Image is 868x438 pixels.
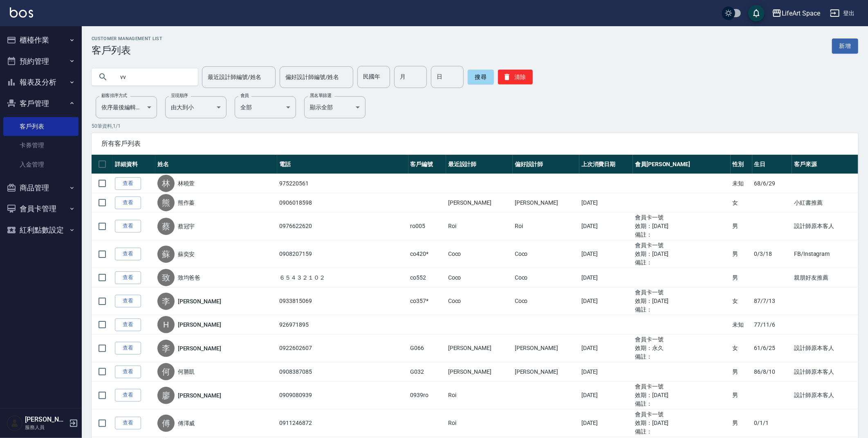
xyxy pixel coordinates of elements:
td: 0909080939 [277,382,408,409]
td: Coco [446,287,513,315]
td: 0908207159 [277,240,408,268]
td: 未知 [731,174,752,193]
th: 偏好設計師 [513,155,579,174]
label: 會員 [240,93,249,99]
td: [DATE] [579,268,633,287]
td: [PERSON_NAME] [513,362,579,382]
a: 新增 [832,38,858,54]
ul: 備註： [635,230,728,239]
ul: 效期： [DATE] [635,419,728,427]
td: 68/6/29 [752,174,792,193]
td: [PERSON_NAME] [513,193,579,212]
a: 查看 [115,196,141,209]
h2: Customer Management List [92,36,162,41]
td: 0906018598 [277,193,408,212]
td: 0/1/1 [752,409,792,437]
button: save [748,5,765,21]
ul: 會員卡一號 [635,410,728,419]
p: 服務人員 [25,424,67,431]
td: [DATE] [579,362,633,382]
td: Coco [446,268,513,287]
ul: 效期： [DATE] [635,297,728,305]
ul: 會員卡一號 [635,213,728,222]
a: 查看 [115,342,141,354]
button: 搜尋 [468,70,494,84]
ul: 會員卡一號 [635,241,728,250]
td: [DATE] [579,240,633,268]
td: [PERSON_NAME] [446,362,513,382]
th: 最近設計師 [446,155,513,174]
div: 全部 [235,96,296,118]
a: 林曉萱 [178,179,195,187]
ul: 效期： [DATE] [635,391,728,400]
button: 櫃檯作業 [3,29,79,51]
td: 0933815069 [277,287,408,315]
div: 熊 [157,194,175,211]
ul: 會員卡一號 [635,288,728,297]
a: 查看 [115,177,141,190]
th: 性別 [731,155,752,174]
td: 0908387085 [277,362,408,382]
div: LifeArt Space [782,8,820,18]
a: 查看 [115,318,141,331]
td: 0911246872 [277,409,408,437]
td: co357* [408,287,446,315]
div: 由大到小 [165,96,227,118]
th: 電話 [277,155,408,174]
span: 所有客戶列表 [101,140,848,148]
td: 男 [731,382,752,409]
th: 姓名 [155,155,278,174]
div: 傅 [157,415,175,432]
td: [DATE] [579,193,633,212]
a: [PERSON_NAME] [178,321,221,329]
td: co420* [408,240,446,268]
div: 顯示全部 [304,96,366,118]
td: 女 [731,193,752,212]
td: Coco [513,240,579,268]
td: Roi [446,382,513,409]
ul: 效期： 永久 [635,344,728,352]
td: G032 [408,362,446,382]
a: 查看 [115,389,141,402]
td: [DATE] [579,334,633,362]
a: 查看 [115,366,141,378]
ul: 會員卡一號 [635,335,728,344]
a: 查看 [115,220,141,233]
ul: 備註： [635,400,728,408]
a: 查看 [115,248,141,260]
ul: 備註： [635,352,728,361]
td: [DATE] [579,287,633,315]
td: Roi [446,212,513,240]
th: 詳細資料 [113,155,155,174]
a: 熊作蓁 [178,199,195,207]
td: Coco [513,287,579,315]
label: 呈現順序 [171,93,188,99]
div: 依序最後編輯時間 [96,96,157,118]
td: 0/3/18 [752,240,792,268]
a: 入金管理 [3,155,79,174]
div: 蔡 [157,218,175,235]
div: 蘇 [157,246,175,263]
ul: 效期： [DATE] [635,222,728,230]
ul: 會員卡一號 [635,382,728,391]
td: 親朋好友推薦 [792,268,858,287]
td: [PERSON_NAME] [446,334,513,362]
td: 設計師原本客人 [792,362,858,382]
td: 男 [731,409,752,437]
p: 50 筆資料, 1 / 1 [92,122,858,130]
th: 客戶編號 [408,155,446,174]
a: 客戶列表 [3,117,79,136]
td: Roi [513,212,579,240]
td: 0922602607 [277,334,408,362]
td: 男 [731,268,752,287]
label: 顧客排序方式 [101,93,127,99]
td: 87/7/13 [752,287,792,315]
div: H [157,316,175,333]
label: 黑名單篩選 [310,93,331,99]
button: 會員卡管理 [3,198,79,219]
td: 975220561 [277,174,408,193]
button: 清除 [498,70,533,84]
td: 設計師原本客人 [792,334,858,362]
a: [PERSON_NAME] [178,391,221,400]
th: 客戶來源 [792,155,858,174]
